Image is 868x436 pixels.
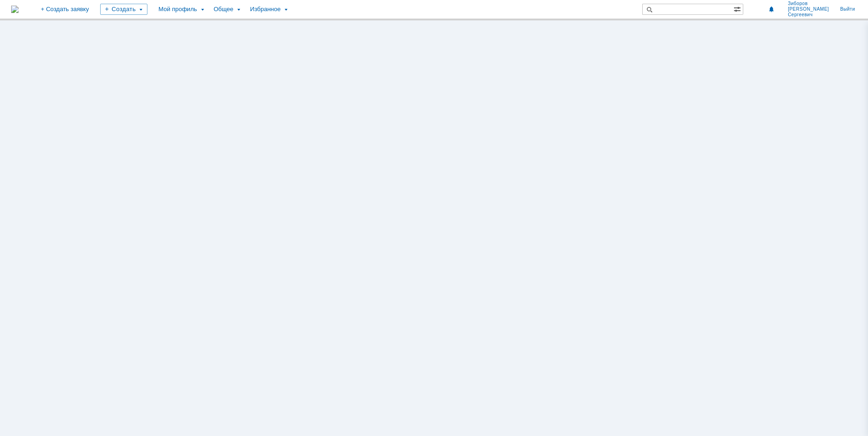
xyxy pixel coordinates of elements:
a: Перейти на домашнюю страницу [11,6,19,13]
span: Сергеевич [788,12,829,18]
div: Создать [100,4,147,15]
span: Расширенный поиск [734,4,743,13]
span: [PERSON_NAME] [788,6,829,12]
span: Зиборов [788,1,829,6]
img: logo [11,6,19,13]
